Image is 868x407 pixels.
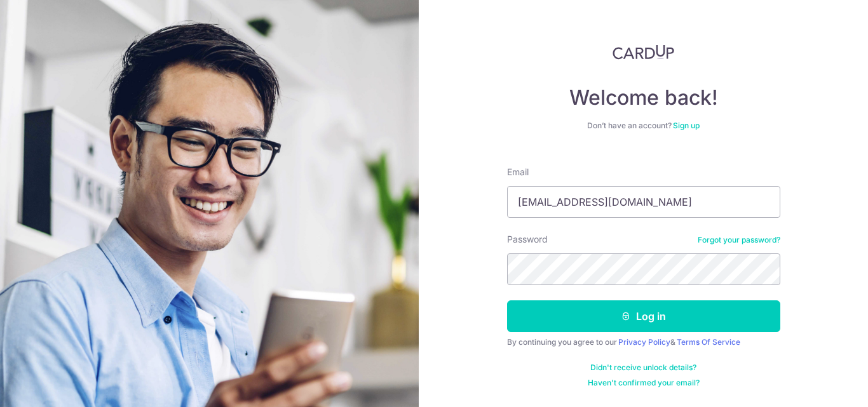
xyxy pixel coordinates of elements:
a: Sign up [673,121,700,130]
a: Privacy Policy [618,337,670,347]
a: Forgot your password? [698,235,780,245]
button: Log in [507,300,780,332]
div: By continuing you agree to our & [507,337,780,347]
label: Password [507,233,548,246]
img: CardUp Logo [613,44,675,60]
input: Enter your Email [507,186,780,218]
a: Haven't confirmed your email? [588,378,700,388]
h4: Welcome back! [507,85,780,110]
label: Email [507,166,529,178]
div: Don’t have an account? [507,121,780,131]
a: Didn't receive unlock details? [590,363,696,373]
a: Terms Of Service [677,337,740,347]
